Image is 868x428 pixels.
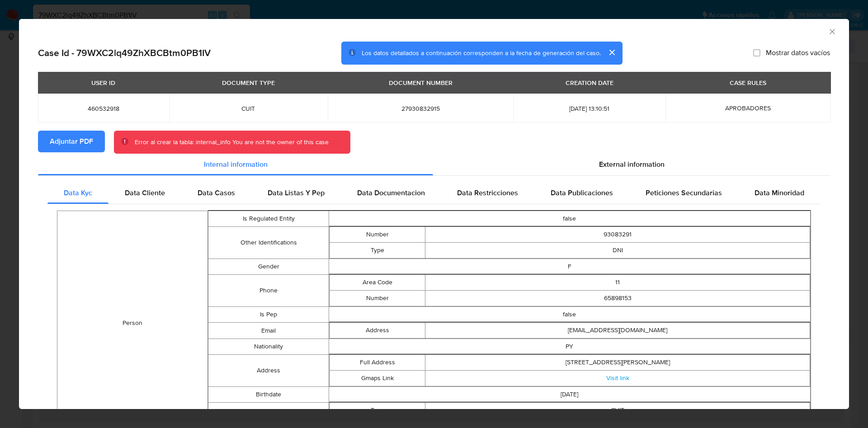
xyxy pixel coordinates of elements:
td: 93083291 [425,227,810,243]
td: Type [329,243,425,259]
div: DOCUMENT TYPE [217,75,280,90]
td: Number [329,227,425,243]
span: Data Restricciones [457,188,518,198]
span: Los datos detallados a continuación corresponden a la fecha de generación del caso. [362,48,601,57]
td: DNI [425,243,810,259]
div: Detailed internal info [47,182,821,204]
td: Is Pep [208,307,329,323]
span: Peticiones Secundarias [646,188,722,198]
td: 11 [425,275,810,291]
td: CUIT [425,403,810,419]
span: External information [599,159,665,169]
td: Nationality [208,339,329,355]
span: Data Casos [198,188,235,198]
td: Area Code [329,275,425,291]
td: Address [208,355,329,387]
span: Data Documentacion [357,188,425,198]
span: APROBADORES [725,103,771,113]
td: Other Identifications [208,227,329,259]
span: Data Publicaciones [551,188,613,198]
span: Data Kyc [64,188,92,198]
td: [STREET_ADDRESS][PERSON_NAME] [425,355,810,371]
td: Gender [208,259,329,275]
td: [DATE] [329,387,810,403]
button: cerrar [601,42,623,63]
div: CREATION DATE [560,75,619,90]
button: Adjuntar PDF [38,131,105,152]
span: [DATE] 13:10:51 [524,104,655,113]
div: closure-recommendation-modal [19,19,849,409]
td: Email [208,323,329,339]
span: CUIT [180,104,317,113]
div: USER ID [86,75,121,90]
h2: Case Id - 79WXC2lq49ZhXBCBtm0PB1IV [38,47,211,59]
span: Data Cliente [125,188,165,198]
td: [EMAIL_ADDRESS][DOMAIN_NAME] [425,323,810,339]
div: DOCUMENT NUMBER [383,75,458,90]
td: Gmaps Link [329,371,425,386]
span: Internal information [204,159,268,169]
td: F [329,259,810,275]
td: Full Address [329,355,425,371]
span: Mostrar datos vacíos [766,48,830,57]
span: 27930832915 [339,104,502,113]
div: Detailed info [38,154,830,175]
span: 460532918 [49,104,158,113]
input: Mostrar datos vacíos [753,49,760,56]
td: Phone [208,275,329,307]
button: Cerrar ventana [828,27,836,35]
span: Data Minoridad [755,188,804,198]
span: Adjuntar PDF [50,132,93,151]
td: false [329,307,810,323]
td: false [329,211,810,227]
div: Error al crear la tabla: internal_info You are not the owner of this case [135,138,329,147]
td: 65898153 [425,291,810,306]
td: Number [329,291,425,306]
div: CASE RULES [724,75,772,90]
td: Birthdate [208,387,329,403]
td: Address [329,323,425,339]
td: Is Regulated Entity [208,211,329,227]
span: Data Listas Y Pep [268,188,325,198]
td: PY [329,339,810,355]
td: Type [329,403,425,419]
a: Visit link [606,373,629,382]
